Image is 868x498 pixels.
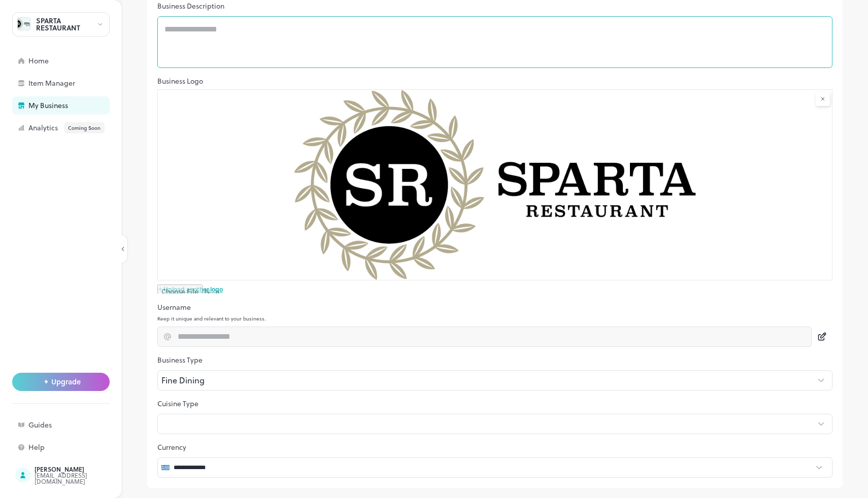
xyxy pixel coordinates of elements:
div: Analytics [28,122,130,133]
div: ​ [157,414,816,434]
img: 1750274329696dst90lm69cc.png [158,90,832,280]
div: My Business [28,102,130,109]
div: Home [28,57,130,64]
span: Upgrade [51,378,81,386]
div: [PERSON_NAME] [35,466,130,472]
img: avatar [18,18,30,30]
p: Cuisine Type [157,399,832,409]
div: [EMAIL_ADDRESS][DOMAIN_NAME] [35,472,130,484]
p: Username [157,302,832,312]
div: SPARTA RESTAURANT [36,17,96,31]
p: Business Description [157,1,832,11]
button: Open [809,457,829,478]
div: Fine Dining [157,370,816,390]
p: Keep it unique and relevant to your business. [157,315,832,322]
div: Guides [28,421,130,429]
div: Help [28,444,130,451]
p: Currency [157,442,832,452]
p: Business Type [157,355,832,365]
div: Coming Soon [64,122,105,133]
div: Item Manager [28,80,130,87]
p: Business Logo [157,76,832,86]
